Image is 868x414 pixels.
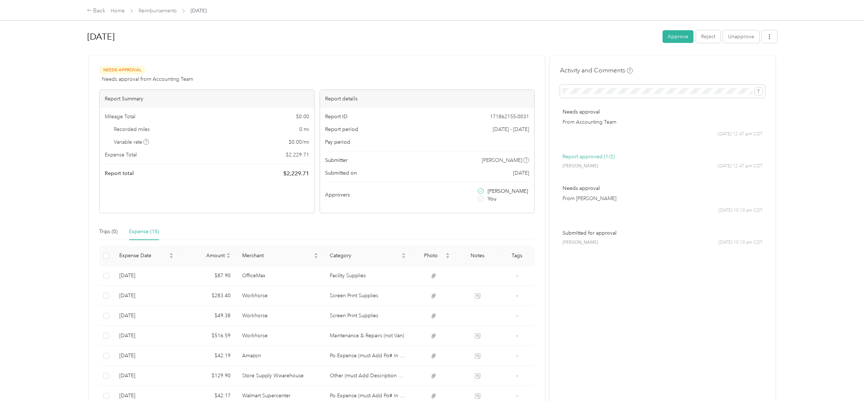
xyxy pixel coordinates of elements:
[179,286,236,306] td: $283.40
[516,373,518,379] span: -
[500,246,535,266] th: Tags
[324,326,412,346] td: Maintenance & Repairs (not Van)
[169,255,173,259] span: caret-down
[236,386,324,406] td: Walmart Supercenter
[113,266,179,286] td: 9-26-2025
[516,313,518,319] span: -
[236,286,324,306] td: Workhorse
[563,163,598,170] span: [PERSON_NAME]
[179,386,236,406] td: $42.17
[100,90,314,108] div: Report Summary
[500,306,535,326] td: -
[283,169,309,178] span: $ 2,229.71
[242,252,312,259] span: Merchant
[516,393,518,399] span: -
[500,266,535,286] td: -
[236,246,324,266] th: Merchant
[286,151,309,159] span: $ 2,229.71
[119,252,168,259] span: Expense Date
[289,138,309,146] span: $ 0.00 / mi
[516,292,518,299] span: -
[325,169,357,177] span: Submitted on
[87,28,657,45] h1: Sep 2025
[179,326,236,346] td: $516.59
[113,346,179,366] td: 9-19-2025
[324,346,412,366] td: Po Expense (must Add Po# In Notes, If Known)
[445,255,450,259] span: caret-down
[417,252,444,259] span: Photo
[296,113,309,120] span: $ 0.00
[226,252,231,256] span: caret-up
[505,252,529,259] div: Tags
[330,252,400,259] span: Category
[719,207,763,214] span: [DATE] 10:10 am CDT
[236,346,324,366] td: Amazon
[563,153,763,160] p: Report approved (1/2)
[401,255,406,259] span: caret-down
[560,66,633,75] h4: Activity and Comments
[500,366,535,386] td: -
[324,286,412,306] td: Screen Print Supplies
[99,66,145,74] span: Needs Approval
[105,151,137,159] span: Expense Total
[114,126,150,133] span: Recorded miles
[179,366,236,386] td: $129.90
[236,306,324,326] td: Workhorse
[516,353,518,359] span: -
[325,156,348,164] span: Submitter
[113,366,179,386] td: 9-19-2025
[320,90,535,108] div: Report details
[488,187,528,195] span: [PERSON_NAME]
[179,266,236,286] td: $87.90
[185,252,225,259] span: Amount
[314,255,318,259] span: caret-down
[191,7,207,15] span: [DATE]
[488,195,496,203] span: You
[179,346,236,366] td: $42.19
[445,252,450,256] span: caret-up
[113,286,179,306] td: 9-25-2025
[563,229,763,237] p: Submitted for approval
[314,252,318,256] span: caret-up
[111,8,125,14] a: Home
[113,326,179,346] td: 9-23-2025
[299,126,309,133] span: 0 mi
[324,246,412,266] th: Category
[663,30,693,43] button: Approve
[236,266,324,286] td: OfficeMax
[516,333,518,339] span: -
[113,246,179,266] th: Expense Date
[500,326,535,346] td: -
[456,246,500,266] th: Notes
[129,228,159,236] div: Expense (15)
[105,113,135,120] span: Mileage Total
[482,156,522,164] span: [PERSON_NAME]
[325,126,358,133] span: Report period
[325,113,348,120] span: Report ID
[102,75,193,83] span: Needs approval from Accounting Team
[563,239,598,246] span: [PERSON_NAME]
[324,306,412,326] td: Screen Print Supplies
[827,373,868,414] iframe: Everlance-gr Chat Button Frame
[412,246,456,266] th: Photo
[179,306,236,326] td: $49.38
[563,184,763,192] p: Needs approval
[114,138,149,146] span: Variable rate
[500,346,535,366] td: -
[563,108,763,116] p: Needs approval
[113,386,179,406] td: 9-19-2025
[325,138,350,146] span: Pay period
[139,8,177,14] a: Reimbursements
[500,286,535,306] td: -
[516,272,518,279] span: -
[563,195,763,202] p: From [PERSON_NAME]
[563,118,763,126] p: From Accounting Team
[718,131,763,138] span: [DATE] 12:47 pm CDT
[105,170,134,177] span: Report total
[500,386,535,406] td: -
[169,252,173,256] span: caret-up
[324,386,412,406] td: Po Expense (must Add Po# In Notes, If Known)
[490,113,529,120] span: 171862155-0031
[719,239,763,246] span: [DATE] 10:10 am CDT
[696,30,720,43] button: Reject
